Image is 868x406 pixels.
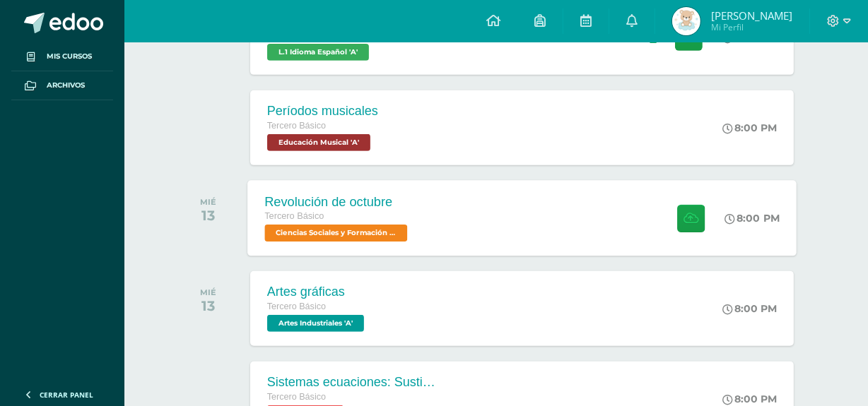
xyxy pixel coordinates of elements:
[40,390,93,400] span: Cerrar panel
[672,7,700,35] img: 06f849760aa486a9e17b1225f46ca6c0.png
[267,134,370,151] span: Educación Musical 'A'
[264,211,324,221] span: Tercero Básico
[264,225,407,241] span: Ciencias Sociales y Formación Ciudadana 'A'
[11,71,113,100] a: Archivos
[722,393,777,405] div: 8:00 PM
[200,207,216,224] div: 13
[200,287,216,297] div: MIÉ
[267,285,368,299] div: Artes gráficas
[264,194,411,209] div: Revolución de octubre
[722,121,777,134] div: 8:00 PM
[267,104,378,119] div: Períodos musicales
[11,42,113,71] a: Mis cursos
[660,32,666,43] span: 1
[711,21,792,33] span: Mi Perfil
[267,301,326,311] span: Tercero Básico
[711,8,792,23] span: [PERSON_NAME]
[267,121,326,131] span: Tercero Básico
[47,80,85,91] span: Archivos
[722,302,777,315] div: 8:00 PM
[725,212,780,225] div: 8:00 PM
[267,315,364,332] span: Artes Industriales 'A'
[200,297,216,314] div: 13
[200,197,216,207] div: MIÉ
[267,375,437,390] div: Sistemas ecuaciones: Sustitución e igualación
[267,44,369,61] span: L.1 Idioma Español 'A'
[47,51,92,62] span: Mis cursos
[267,392,326,402] span: Tercero Básico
